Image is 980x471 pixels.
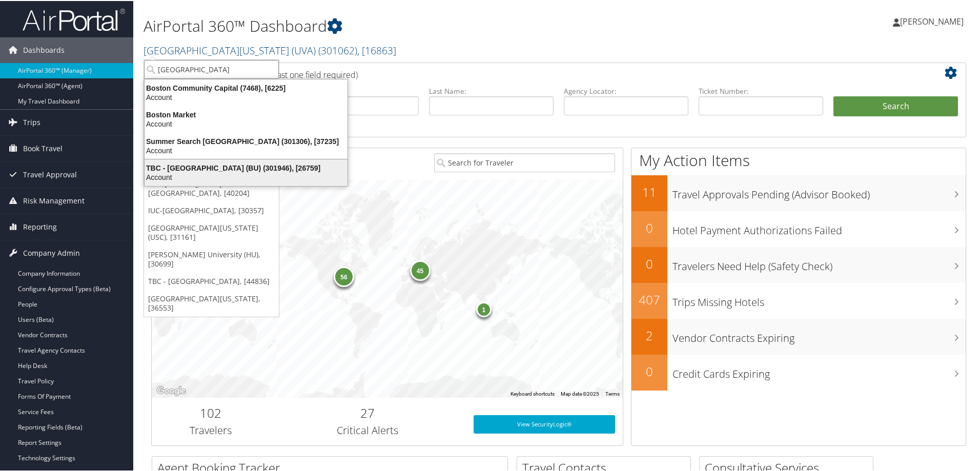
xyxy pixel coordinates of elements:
h3: Hotel Payment Authorizations Failed [672,217,966,237]
h2: 0 [631,254,667,272]
a: [GEOGRAPHIC_DATA][US_STATE] (UVA) [144,43,396,56]
h2: 0 [631,362,667,379]
h2: 27 [277,403,458,421]
img: Google [154,383,188,397]
a: Open this area in Google Maps (opens a new window) [154,383,188,397]
h3: Travelers [159,422,262,437]
img: airportal-logo.png [23,7,125,31]
a: [PERSON_NAME] University (HU), [30699] [144,245,279,272]
h3: Critical Alerts [277,422,458,437]
h3: Vendor Contracts Expiring [672,325,966,344]
a: View SecurityLogic® [474,414,615,433]
label: Agency Locator: [564,85,688,95]
a: IUC- [PERSON_NAME][GEOGRAPHIC_DATA], [40204] [144,174,279,201]
h2: 407 [631,290,667,308]
span: Dashboards [23,36,65,62]
div: 45 [410,259,430,279]
a: IUC-[GEOGRAPHIC_DATA], [30357] [144,201,279,218]
div: Boston Community Capital (7468), [6225] [138,83,354,92]
a: 11Travel Approvals Pending (Advisor Booked) [631,174,966,210]
span: Risk Management [23,187,85,213]
span: [PERSON_NAME] [900,15,964,26]
h3: Trips Missing Hotels [672,289,966,309]
h2: 102 [159,403,262,421]
span: Company Admin [23,239,80,265]
a: [GEOGRAPHIC_DATA][US_STATE], [36553] [144,289,279,316]
label: Last Name: [429,85,554,95]
div: Account [138,172,354,181]
h1: My Action Items [631,149,966,170]
a: 0Credit Cards Expiring [631,354,966,390]
h3: Travelers Need Help (Safety Check) [672,253,966,273]
span: Map data ©2025 [561,390,599,396]
span: Book Travel [23,135,63,160]
button: Search [833,95,958,116]
label: Ticket Number: [699,85,823,95]
div: 1 [476,301,491,316]
a: TBC - [GEOGRAPHIC_DATA], [44836] [144,272,279,289]
a: 0Travelers Need Help (Safety Check) [631,246,966,282]
h2: 0 [631,218,667,236]
div: Account [138,92,354,101]
a: 407Trips Missing Hotels [631,282,966,318]
div: Summer Search [GEOGRAPHIC_DATA] (301306), [37235] [138,136,354,145]
span: Reporting [23,213,57,239]
div: 56 [334,265,354,286]
a: [GEOGRAPHIC_DATA][US_STATE] (USC), [31161] [144,218,279,245]
h2: Airtinerary Lookup [159,64,890,81]
h3: Travel Approvals Pending (Advisor Booked) [672,181,966,201]
div: Account [138,118,354,128]
h1: AirPortal 360™ Dashboard [144,14,697,36]
h3: Credit Cards Expiring [672,361,966,380]
div: Boston Market [138,109,354,118]
button: Keyboard shortcuts [511,390,555,397]
input: Search for Traveler [434,152,615,171]
input: Search Accounts [144,59,279,78]
a: 2Vendor Contracts Expiring [631,318,966,354]
span: Trips [23,109,40,134]
span: ( 301062 ) [318,43,357,56]
label: First Name: [294,85,419,95]
a: 0Hotel Payment Authorizations Failed [631,210,966,246]
span: Travel Approval [23,161,77,187]
h2: 11 [631,182,667,200]
a: Terms (opens in new tab) [605,390,620,396]
h2: 2 [631,326,667,343]
span: , [ 16863 ] [357,43,396,56]
a: [PERSON_NAME] [893,5,974,36]
div: TBC - [GEOGRAPHIC_DATA] (BU) (301946), [26759] [138,162,354,172]
div: Account [138,145,354,154]
span: (at least one field required) [260,68,358,79]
